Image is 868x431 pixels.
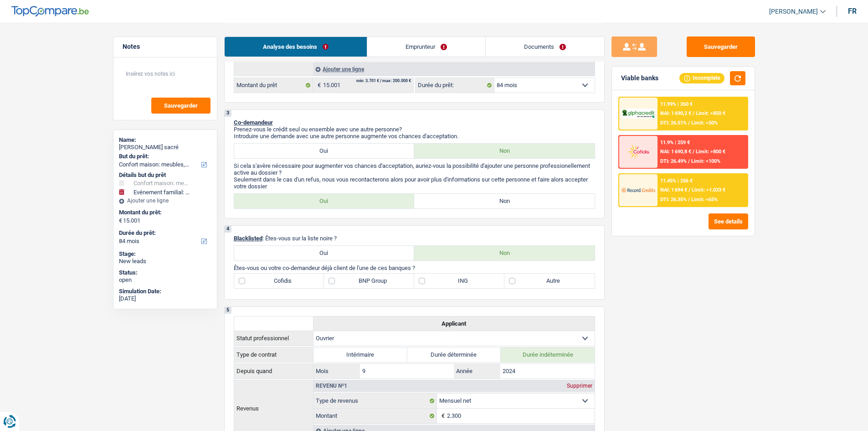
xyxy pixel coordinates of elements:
[225,307,231,314] div: 5
[679,73,724,83] div: Incomplete
[693,110,694,116] span: /
[709,213,748,229] button: See details
[234,274,324,288] label: Cofidis
[360,364,454,379] input: MM
[324,274,414,288] label: BNP Group
[234,78,313,93] label: Montant du prêt
[660,140,690,145] div: 11.9% | 259 €
[225,226,231,233] div: 4
[486,37,604,57] a: Documents
[660,101,693,107] div: 11.99% | 260 €
[621,109,655,119] img: AlphaCredit
[119,295,211,302] div: [DATE]
[119,197,211,204] div: Ajouter une ligne
[119,276,211,284] div: open
[660,197,687,203] span: DTI: 26.35%
[696,110,725,116] span: Limit: >850 €
[313,383,349,389] div: Revenu nº1
[234,144,415,158] label: Oui
[367,37,485,57] a: Emprunteur
[691,120,718,126] span: Limit: <50%
[769,8,818,16] span: [PERSON_NAME]
[660,178,693,184] div: 11.45% | 256 €
[234,194,415,208] label: Oui
[414,274,504,288] label: ING
[313,316,595,331] th: Applicant
[119,153,210,160] label: But du prêt:
[691,197,718,203] span: Limit: <65%
[688,197,690,203] span: /
[848,7,857,16] div: fr
[414,144,595,158] label: Non
[660,187,687,193] span: NAI: 1 694 €
[119,209,210,216] label: Montant du prêt:
[500,364,595,379] input: AAAA
[688,187,690,193] span: /
[234,235,262,242] span: Blacklisted
[119,288,211,295] div: Simulation Date:
[691,158,720,164] span: Limit: <100%
[660,120,687,126] span: DTI: 26.51%
[151,98,211,114] button: Sauvegarder
[234,347,313,362] th: Type de contrat
[234,176,595,190] p: Seulement dans le cas d'un refus, nous vous recontacterons alors pour avoir plus d'informations s...
[621,74,658,82] div: Viable banks
[504,274,595,288] label: Autre
[234,331,313,346] th: Statut professionnel
[660,158,687,164] span: DTI: 26.49%
[313,348,407,362] label: Intérimaire
[313,364,360,379] label: Mois
[414,246,595,260] label: Non
[621,143,655,160] img: Cofidis
[164,103,198,109] span: Sauvegarder
[696,149,725,155] span: Limit: >800 €
[11,6,89,17] img: TopCompare Logo
[660,149,691,155] span: NAI: 1 690,8 €
[313,62,595,76] div: Ajouter une ligne
[414,194,595,208] label: Non
[234,363,313,379] th: Depuis quand
[234,126,595,133] p: Prenez-vous le crédit seul ou ensemble avec une autre personne?
[119,258,211,265] div: New leads
[687,36,755,57] button: Sauvegarder
[119,269,211,276] div: Status:
[123,43,208,51] h5: Notes
[119,217,122,224] span: €
[313,78,323,93] span: €
[119,229,210,237] label: Durée du prêt:
[407,348,501,362] label: Durée déterminée
[313,409,437,423] label: Montant
[234,246,415,260] label: Oui
[234,133,595,140] p: Introduire une demande avec une autre personne augmente vos chances d'acceptation.
[688,120,690,126] span: /
[119,250,211,258] div: Stage:
[693,149,694,155] span: /
[762,4,826,19] a: [PERSON_NAME]
[454,364,500,379] label: Année
[234,265,595,271] p: Êtes-vous ou votre co-demandeur déjà client de l'une de ces banques ?
[621,182,655,198] img: Record Credits
[119,144,211,151] div: [PERSON_NAME] sacré
[234,235,595,242] p: : Êtes-vous sur la liste noire ?
[119,171,211,179] div: Détails but du prêt
[225,37,367,57] a: Analyse des besoins
[660,110,691,116] span: NAI: 1 690,2 €
[234,119,273,126] span: Co-demandeur
[416,78,494,93] label: Durée du prêt:
[437,409,447,423] span: €
[356,79,411,83] div: min: 3.701 € / max: 200.000 €
[688,158,690,164] span: /
[119,136,211,144] div: Name:
[313,394,437,408] label: Type de revenus
[501,348,595,362] label: Durée indéterminée
[225,110,231,117] div: 3
[565,383,595,389] div: Supprimer
[692,187,725,193] span: Limit: >1.033 €
[234,162,595,176] p: Si cela s'avère nécessaire pour augmenter vos chances d'acceptation, auriez-vous la possibilité d...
